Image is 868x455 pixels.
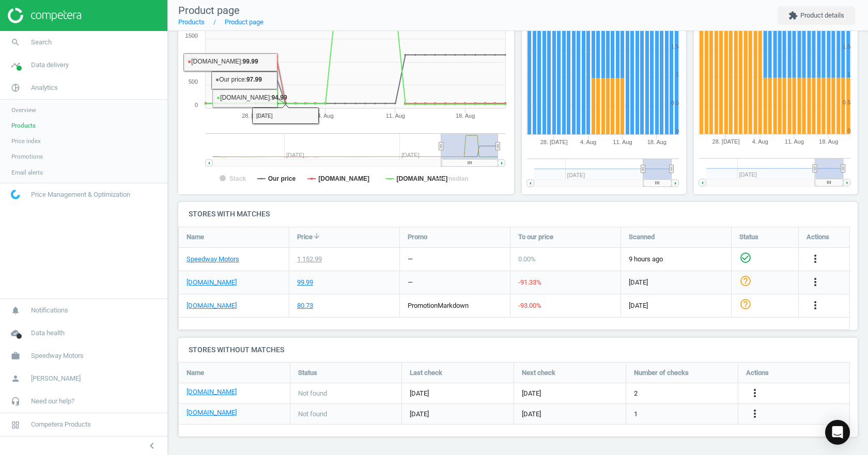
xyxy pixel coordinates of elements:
text: 0 [195,102,198,108]
i: help_outline [739,298,752,310]
tspan: 11. Aug [613,139,632,145]
span: Next check [522,368,555,378]
i: arrow_downward [313,232,321,240]
span: Email alerts [11,168,43,177]
i: cloud_done [6,323,25,343]
tspan: 18. Aug [456,113,475,119]
span: Status [739,232,758,242]
img: wGWNvw8QSZomAAAAABJRU5ErkJggg== [11,190,20,199]
button: more_vert [809,299,822,312]
span: 1 [634,410,638,419]
span: -93.00 % [518,302,541,309]
i: chevron_left [146,440,158,452]
tspan: 28. [DATE] [540,139,568,145]
span: Not found [298,410,327,419]
h4: Stores without matches [178,338,858,362]
span: Price index [11,137,41,145]
tspan: 11. Aug [785,139,804,145]
span: Price [297,232,313,242]
span: [PERSON_NAME] [31,374,81,383]
button: more_vert [809,253,822,266]
span: Need our help? [31,397,74,406]
text: 0.5 [671,100,679,106]
span: Product page [178,4,240,17]
span: Promotions [11,152,43,161]
h4: Stores with matches [178,202,858,226]
a: [DOMAIN_NAME] [187,278,237,287]
tspan: [DOMAIN_NAME] [318,175,369,182]
i: person [6,369,25,388]
span: Actions [807,232,829,242]
span: Promo [408,232,427,242]
a: Product page [225,18,263,26]
span: 9 hours ago [629,255,723,264]
tspan: Our price [268,175,296,182]
i: headset_mic [6,391,25,411]
tspan: 4. Aug [317,113,333,119]
i: pie_chart_outlined [6,78,25,98]
text: 0 [847,128,850,134]
i: more_vert [749,407,761,420]
span: [DATE] [629,301,723,310]
span: 0.00 % [518,255,536,263]
tspan: 4. Aug [752,139,768,145]
span: Price Management & Optimization [31,190,130,199]
text: 1000 [185,56,198,62]
div: 80.73 [297,301,313,310]
span: Actions [746,368,769,378]
i: extension [788,11,798,20]
span: Name [187,368,204,378]
span: Scanned [629,232,655,242]
div: Open Intercom Messenger [825,420,850,445]
button: extensionProduct details [778,6,855,25]
span: Search [31,38,52,47]
span: promotion [408,302,438,309]
button: chevron_left [139,439,165,452]
div: — [408,278,413,287]
div: 99.99 [297,278,313,287]
span: 2 [634,389,638,398]
tspan: Stack [229,175,246,182]
text: 0.5 [843,100,850,106]
span: [DATE] [410,389,506,398]
span: Last check [410,368,442,378]
tspan: [DOMAIN_NAME] [397,175,448,182]
span: [DATE] [629,278,723,287]
span: [DATE] [522,389,541,398]
text: 1500 [185,33,198,39]
i: notifications [6,301,25,320]
span: Speedway Motors [31,351,84,360]
span: Competera Products [31,420,91,429]
span: markdown [438,302,469,309]
text: 1.5 [671,43,679,50]
span: Name [187,232,204,242]
i: timeline [6,55,25,75]
a: [DOMAIN_NAME] [187,408,237,417]
span: Analytics [31,83,58,92]
span: Data delivery [31,60,69,70]
div: — [408,255,413,264]
a: [DOMAIN_NAME] [187,301,237,310]
text: 0 [676,128,679,134]
tspan: 28. [DATE] [242,113,269,119]
tspan: 18. Aug [647,139,667,145]
button: more_vert [809,276,822,289]
span: To our price [518,232,553,242]
button: more_vert [749,387,761,400]
a: Speedway Motors [187,255,239,264]
i: more_vert [809,276,822,288]
span: Number of checks [634,368,689,378]
text: 1.5 [843,43,850,50]
span: -91.33 % [518,278,541,286]
tspan: 28. [DATE] [712,139,739,145]
span: Status [298,368,317,378]
div: 1 152.99 [297,255,322,264]
a: Products [178,18,205,26]
text: 500 [189,79,198,85]
tspan: 11. Aug [386,113,405,119]
text: 1 [676,71,679,77]
img: ajHJNr6hYgQAAAAASUVORK5CYII= [8,8,81,23]
a: [DOMAIN_NAME] [187,387,237,397]
i: more_vert [749,387,761,399]
span: Notifications [31,306,68,315]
